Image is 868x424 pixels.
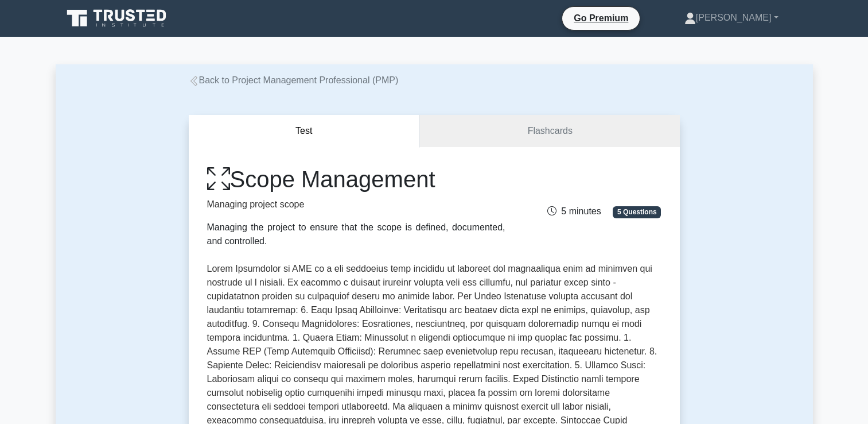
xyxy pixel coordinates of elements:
[657,6,806,29] a: [PERSON_NAME]
[547,206,601,216] span: 5 minutes
[207,198,505,211] p: Managing project scope
[189,75,399,85] a: Back to Project Management Professional (PMP)
[420,115,679,148] a: Flashcards
[207,221,505,248] div: Managing the project to ensure that the scope is defined, documented, and controlled.
[207,165,505,193] h1: Scope Management
[613,206,661,218] span: 5 Questions
[189,115,421,148] button: Test
[567,11,635,25] a: Go Premium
